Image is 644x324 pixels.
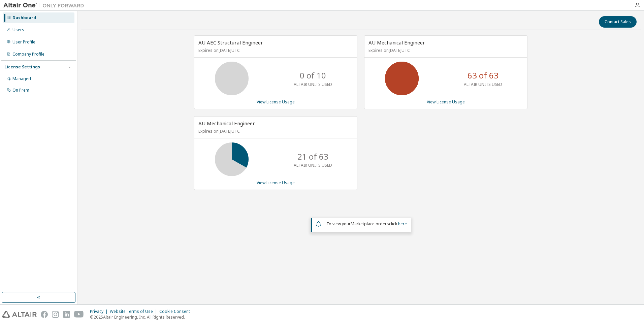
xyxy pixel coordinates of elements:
div: Dashboard [12,15,36,21]
div: Website Terms of Use [110,309,159,314]
p: ALTAIR UNITS USED [294,162,332,168]
a: View License Usage [257,99,295,105]
img: linkedin.svg [63,311,70,318]
div: Cookie Consent [159,309,194,314]
img: youtube.svg [74,311,84,318]
p: ALTAIR UNITS USED [464,82,502,87]
p: ALTAIR UNITS USED [294,82,332,87]
span: AU Mechanical Engineer [368,39,425,46]
div: On Prem [12,88,29,93]
div: Users [12,27,24,33]
img: altair_logo.svg [2,311,37,318]
p: © 2025 Altair Engineering, Inc. All Rights Reserved. [90,314,194,320]
button: Contact Sales [599,16,637,28]
p: Expires on [DATE] UTC [198,47,351,53]
p: Expires on [DATE] UTC [368,47,521,53]
span: AU Mechanical Engineer [198,120,255,127]
a: here [398,221,407,227]
img: Altair One [3,2,88,9]
img: facebook.svg [41,311,48,318]
span: AU AEC Structural Engineer [198,39,263,46]
img: instagram.svg [52,311,59,318]
div: Managed [12,76,31,82]
p: 0 of 10 [300,70,326,81]
a: View License Usage [257,180,295,186]
span: To view your click [326,221,407,227]
div: Company Profile [12,52,44,57]
div: Privacy [90,309,110,314]
div: License Settings [4,64,40,70]
p: Expires on [DATE] UTC [198,128,351,134]
p: 63 of 63 [468,70,498,81]
p: 21 of 63 [297,151,328,162]
div: User Profile [12,39,35,45]
a: View License Usage [427,99,465,105]
em: Marketplace orders [351,221,389,227]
